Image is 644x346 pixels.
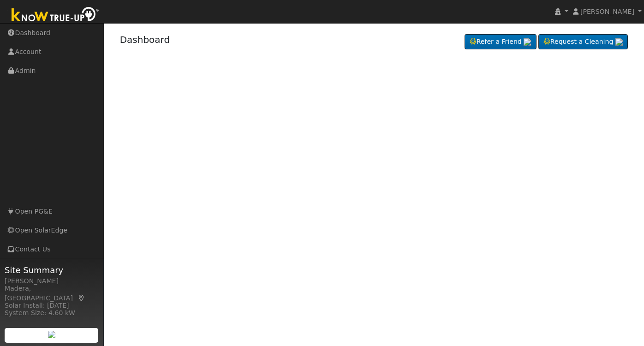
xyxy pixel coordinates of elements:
[524,38,531,46] img: retrieve
[5,276,99,286] div: [PERSON_NAME]
[120,34,170,45] a: Dashboard
[615,38,623,46] img: retrieve
[5,308,99,318] div: System Size: 4.60 kW
[5,301,99,310] div: Solar Install: [DATE]
[580,8,634,15] span: [PERSON_NAME]
[7,5,104,26] img: Know True-Up
[48,331,55,338] img: retrieve
[78,294,86,302] a: Map
[538,34,628,50] a: Request a Cleaning
[465,34,537,50] a: Refer a Friend
[5,264,99,276] span: Site Summary
[5,284,99,303] div: Madera, [GEOGRAPHIC_DATA]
